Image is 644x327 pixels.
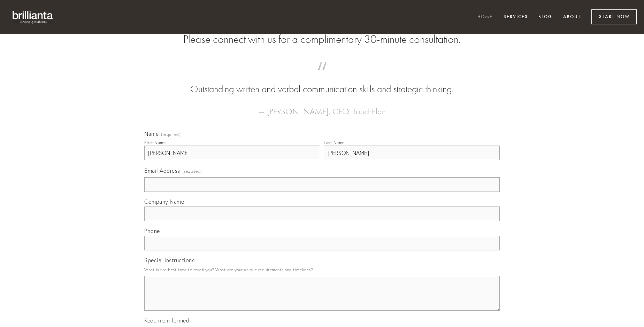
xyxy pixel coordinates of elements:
[591,9,637,24] a: Start Now
[155,69,489,96] blockquote: Outstanding written and verbal communication skills and strategic thinking.
[144,167,180,174] span: Email Address
[144,227,160,234] span: Phone
[7,7,59,27] img: brillianta - research, strategy, marketing
[144,140,166,145] div: First Name
[161,132,181,137] span: (required)
[183,166,202,176] span: (required)
[144,265,500,274] p: What is the best time to reach you? What are your unique requirements and timelines?
[559,11,585,23] a: About
[144,317,189,324] span: Keep me informed
[534,11,557,23] a: Blog
[144,130,159,137] span: Name
[155,69,489,83] span: “
[155,96,489,118] figcaption: — [PERSON_NAME], CEO, TouchPlan
[144,198,184,205] span: Company Name
[324,140,345,145] div: Last Name
[499,11,532,23] a: Services
[144,33,500,46] h2: Please connect with us for a complimentary 30-minute consultation.
[473,11,497,23] a: Home
[144,257,194,264] span: Special Instructions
